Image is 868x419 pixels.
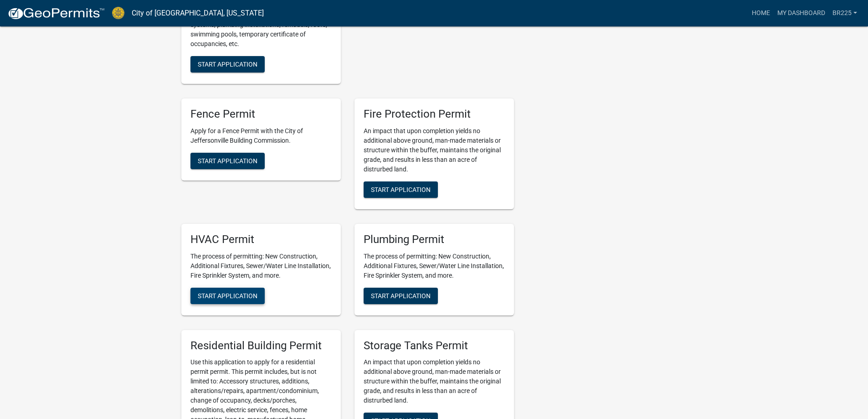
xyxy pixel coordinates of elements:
h5: Fire Protection Permit [364,108,505,121]
span: Start Application [198,61,257,68]
a: City of [GEOGRAPHIC_DATA], [US_STATE] [132,5,264,21]
h5: Residential Building Permit [190,339,332,352]
span: Start Application [371,186,431,193]
p: Apply for a Fence Permit with the City of Jeffersonville Building Commission. [190,126,332,145]
span: Start Application [198,292,257,299]
h5: Plumbing Permit [364,233,505,246]
button: Start Application [190,153,265,169]
button: Start Application [364,181,438,198]
h5: Storage Tanks Permit [364,339,505,352]
p: An impact that upon completion yields no additional above ground, man-made materials or structure... [364,357,505,405]
h5: Fence Permit [190,108,332,121]
a: My Dashboard [774,5,829,22]
button: Start Application [364,288,438,304]
a: Home [748,5,774,22]
h5: HVAC Permit [190,233,332,246]
p: An impact that upon completion yields no additional above ground, man-made materials or structure... [364,126,505,174]
button: Start Application [190,56,265,72]
span: Start Application [198,157,257,164]
button: Start Application [190,288,265,304]
p: The process of permitting: New Construction, Additional Fixtures, Sewer/Water Line Installation, ... [364,252,505,280]
span: Start Application [371,292,431,299]
p: The process of permitting: New Construction, Additional Fixtures, Sewer/Water Line Installation, ... [190,252,332,280]
a: BR225 [829,5,861,22]
img: City of Jeffersonville, Indiana [112,7,124,19]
